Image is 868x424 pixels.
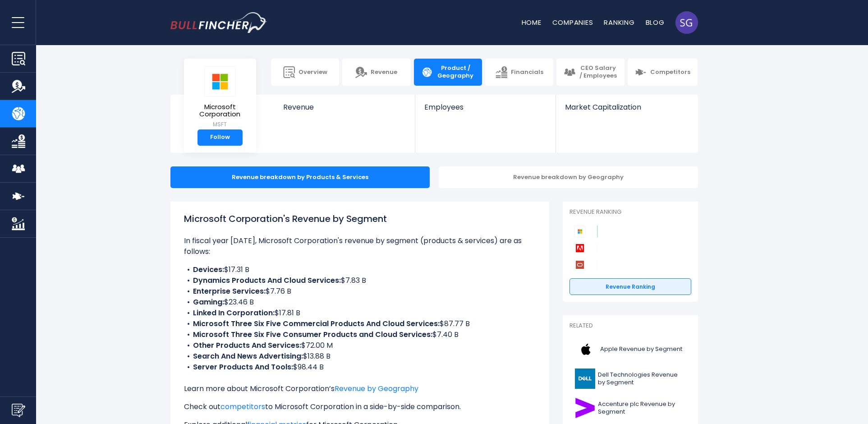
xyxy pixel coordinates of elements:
[184,362,536,373] li: $98.44 B
[575,369,595,389] img: DELL logo
[271,59,339,86] a: Overview
[184,212,536,226] h1: Microsoft Corporation's Revenue by Segment
[575,339,597,359] img: AAPL logo
[436,65,475,80] span: Product / Geography
[184,318,536,329] li: $87.77 B
[184,340,536,351] li: $72.00 M
[552,18,593,27] a: Companies
[191,120,249,129] small: MSFT
[574,242,586,254] img: Adobe competitors logo
[170,12,267,33] img: bullfincher logo
[371,69,397,76] span: Revenue
[569,278,691,295] a: Revenue Ranking
[193,264,224,275] b: Devices:
[274,95,415,127] a: Revenue
[191,66,249,129] a: Microsoft Corporation MSFT
[170,166,430,188] div: Revenue breakdown by Products & Services
[197,129,243,146] a: Follow
[335,383,418,394] a: Revenue by Geography
[193,329,432,340] b: Microsoft Three Six Five Consumer Products and Cloud Services:
[184,286,536,297] li: $7.76 B
[184,351,536,362] li: $13.88 B
[424,103,547,111] span: Employees
[193,297,224,307] b: Gaming:
[193,286,266,296] b: Enterprise Services:
[565,103,688,111] span: Market Capitalization
[569,208,691,216] p: Revenue Ranking
[193,340,301,350] b: Other Products And Services:
[170,12,267,33] a: Go to homepage
[600,346,682,353] span: Apple Revenue by Segment
[193,275,341,286] b: Dynamics Products And Cloud Services:
[184,329,536,340] li: $7.40 B
[414,59,482,86] a: Product / Geography
[415,95,556,127] a: Employees
[439,166,698,188] div: Revenue breakdown by Geography
[193,308,275,318] b: Linked In Corporation:
[646,18,665,27] a: Blog
[184,308,536,318] li: $17.81 B
[650,69,690,76] span: Competitors
[574,259,586,271] img: Oracle Corporation competitors logo
[184,235,536,257] p: In fiscal year [DATE], Microsoft Corporation's revenue by segment (products & services) are as fo...
[569,322,691,330] p: Related
[598,371,686,387] span: Dell Technologies Revenue by Segment
[485,59,553,86] a: Financials
[522,18,542,27] a: Home
[569,337,691,362] a: Apple Revenue by Segment
[184,383,536,394] p: Learn more about Microsoft Corporation’s
[283,103,406,111] span: Revenue
[575,398,595,418] img: ACN logo
[191,103,249,118] span: Microsoft Corporation
[193,351,303,361] b: Search And News Advertising:
[574,226,586,237] img: Microsoft Corporation competitors logo
[184,264,536,275] li: $17.31 B
[628,59,698,86] a: Competitors
[556,95,697,127] a: Market Capitalization
[556,59,625,86] a: CEO Salary / Employees
[579,65,617,80] span: CEO Salary / Employees
[193,318,440,329] b: Microsoft Three Six Five Commercial Products And Cloud Services:
[511,69,543,76] span: Financials
[184,297,536,308] li: $23.46 B
[569,366,691,391] a: Dell Technologies Revenue by Segment
[193,362,293,372] b: Server Products And Tools:
[299,69,327,76] span: Overview
[342,59,410,86] a: Revenue
[604,18,634,27] a: Ranking
[184,275,536,286] li: $7.83 B
[184,401,536,412] p: Check out to Microsoft Corporation in a side-by-side comparison.
[220,401,265,412] a: competitors
[598,401,686,416] span: Accenture plc Revenue by Segment
[569,396,691,420] a: Accenture plc Revenue by Segment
